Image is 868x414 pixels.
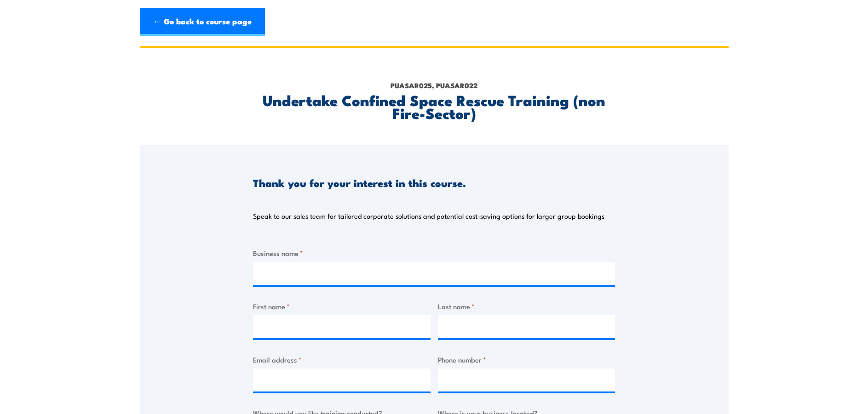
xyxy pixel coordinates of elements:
[253,177,466,188] h3: Thank you for your interest in this course.
[253,80,615,91] p: PUASAR025, PUASAR022
[438,301,615,312] label: Last name
[253,211,604,221] p: Speak to our sales team for tailored corporate solutions and potential cost-saving options for la...
[253,93,615,119] h2: Undertake Confined Space Rescue Training (non Fire-Sector)
[253,301,431,312] label: First name
[253,248,615,258] label: Business name
[253,354,431,365] label: Email address
[438,354,615,365] label: Phone number
[140,8,265,36] a: ← Go back to course page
